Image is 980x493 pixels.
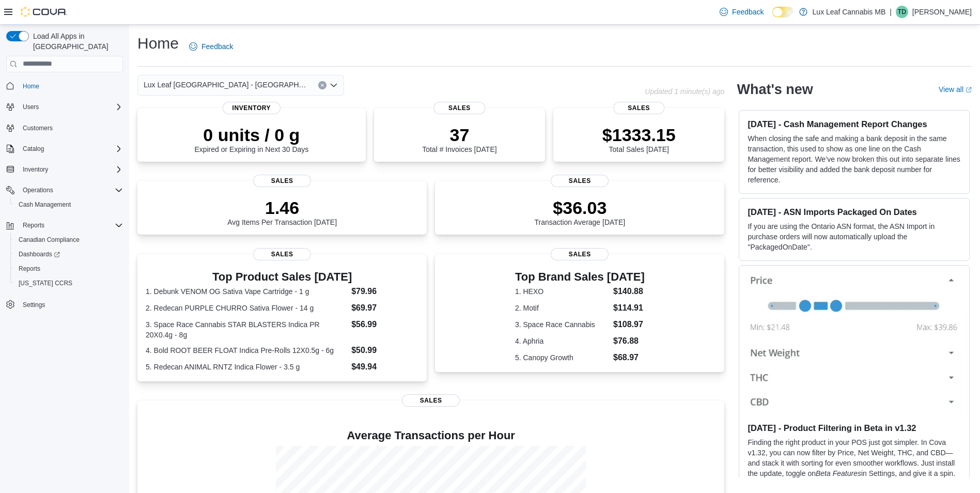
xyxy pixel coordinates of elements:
[19,201,71,209] span: Cash Management
[19,163,123,176] span: Inventory
[748,221,961,252] p: If you are using the Ontario ASN format, the ASN Import in purchase orders will now automatically...
[146,345,347,356] dt: 4. Bold ROOT BEER FLOAT Indica Pre-Rolls 12X0.5g - 6g
[19,121,123,134] span: Customers
[515,303,609,313] dt: 2. Motif
[23,301,45,309] span: Settings
[146,319,347,340] dt: 3. Space Race Cannabis STAR BLASTERS Indica PR 20X0.4g - 8g
[732,7,764,17] span: Feedback
[2,100,127,114] button: Users
[422,125,496,145] p: 37
[535,197,626,218] p: $36.03
[402,394,460,407] span: Sales
[14,277,76,289] a: [US_STATE] CCRS
[10,197,127,212] button: Cash Management
[19,101,123,113] span: Users
[515,319,609,330] dt: 3. Space Race Cannabis
[10,276,127,290] button: [US_STATE] CCRS
[330,81,338,89] button: Open list of options
[515,271,645,283] h3: Top Brand Sales [DATE]
[14,248,123,260] span: Dashboards
[515,352,609,363] dt: 5. Canopy Growth
[14,234,123,246] span: Canadian Compliance
[816,469,861,477] em: Beta Features
[613,285,645,298] dd: $140.88
[19,236,80,244] span: Canadian Compliance
[351,302,418,314] dd: $69.97
[422,125,496,153] div: Total # Invoices [DATE]
[737,81,813,98] h2: What's new
[351,285,418,298] dd: $79.96
[351,361,418,373] dd: $49.94
[2,183,127,197] button: Operations
[551,175,609,187] span: Sales
[146,429,716,442] h4: Average Transactions per Hour
[194,125,308,145] p: 0 units / 0 g
[898,6,906,18] span: TD
[2,120,127,135] button: Customers
[351,318,418,331] dd: $56.99
[14,198,123,211] span: Cash Management
[748,207,961,217] h3: [DATE] - ASN Imports Packaged On Dates
[19,184,123,196] span: Operations
[434,102,485,114] span: Sales
[351,344,418,357] dd: $50.99
[748,133,961,185] p: When closing the safe and making a bank deposit in the same transaction, this used to show as one...
[146,362,347,372] dt: 5. Redecan ANIMAL RNTZ Indica Flower - 3.5 g
[748,119,961,129] h3: [DATE] - Cash Management Report Changes
[19,122,57,134] a: Customers
[613,335,645,347] dd: $76.88
[253,248,311,260] span: Sales
[515,336,609,346] dt: 4. Aphria
[772,7,794,18] input: Dark Mode
[19,101,43,113] button: Users
[19,80,43,93] a: Home
[318,81,326,89] button: Clear input
[645,87,724,96] p: Updated 1 minute(s) ago
[748,423,961,433] h3: [DATE] - Product Filtering in Beta in v1.32
[515,286,609,297] dt: 1. HEXO
[19,219,123,232] span: Reports
[2,218,127,233] button: Reports
[896,6,908,18] div: Theo Dorge
[613,351,645,364] dd: $68.97
[185,36,237,57] a: Feedback
[613,318,645,331] dd: $108.97
[23,165,48,174] span: Inventory
[602,125,676,153] div: Total Sales [DATE]
[19,219,49,232] button: Reports
[715,2,768,22] a: Feedback
[253,175,311,187] span: Sales
[613,102,664,114] span: Sales
[2,142,127,156] button: Catalog
[21,7,67,17] img: Cova
[613,302,645,314] dd: $114.91
[19,298,123,311] span: Settings
[6,74,123,339] nav: Complex example
[10,261,127,276] button: Reports
[23,186,53,194] span: Operations
[23,145,44,153] span: Catalog
[144,79,308,91] span: Lux Leaf [GEOGRAPHIC_DATA] - [GEOGRAPHIC_DATA][PERSON_NAME]
[201,41,233,52] span: Feedback
[146,286,347,297] dt: 1. Debunk VENOM OG Sativa Vape Cartridge - 1 g
[602,125,676,145] p: $1333.15
[14,198,75,211] a: Cash Management
[19,80,123,93] span: Home
[535,197,626,226] div: Transaction Average [DATE]
[19,163,52,176] button: Inventory
[19,143,48,155] button: Catalog
[2,162,127,177] button: Inventory
[23,103,39,111] span: Users
[772,18,773,18] span: Dark Mode
[23,221,44,229] span: Reports
[14,277,123,289] span: Washington CCRS
[19,143,123,155] span: Catalog
[19,265,40,273] span: Reports
[912,6,972,18] p: [PERSON_NAME]
[966,87,972,93] svg: External link
[748,437,961,489] p: Finding the right product in your POS just got simpler. In Cova v1.32, you can now filter by Pric...
[19,299,49,311] a: Settings
[23,124,53,132] span: Customers
[14,263,123,275] span: Reports
[227,197,337,218] p: 1.46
